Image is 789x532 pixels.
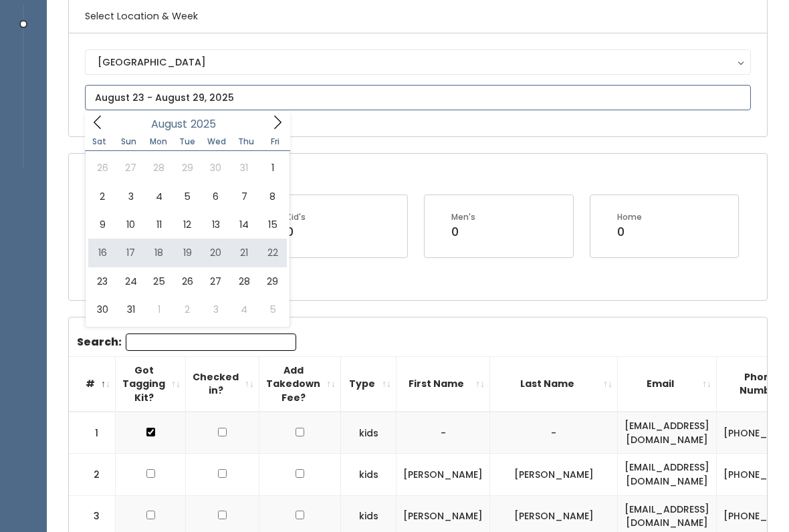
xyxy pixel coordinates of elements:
[258,267,286,295] span: August 29, 2025
[116,154,144,182] span: July 27, 2025
[397,454,490,495] td: [PERSON_NAME]
[617,223,642,241] div: 0
[173,154,201,182] span: July 29, 2025
[151,119,187,130] span: August
[618,412,717,454] td: [EMAIL_ADDRESS][DOMAIN_NAME]
[69,454,116,495] td: 2
[202,211,230,239] span: August 13, 2025
[85,85,751,110] input: August 23 - August 29, 2025
[397,412,490,454] td: -
[69,412,116,454] td: 1
[88,239,116,267] span: August 16, 2025
[88,182,116,211] span: August 2, 2025
[259,356,341,412] th: Add Takedown Fee?: activate to sort column ascending
[202,267,230,295] span: August 27, 2025
[286,223,306,241] div: 0
[116,356,186,412] th: Got Tagging Kit?: activate to sort column ascending
[186,356,259,412] th: Checked in?: activate to sort column ascending
[258,295,286,323] span: September 5, 2025
[202,154,230,182] span: July 30, 2025
[116,239,144,267] span: August 17, 2025
[258,154,286,182] span: August 1, 2025
[88,211,116,239] span: August 9, 2025
[98,55,738,70] div: [GEOGRAPHIC_DATA]
[230,211,258,239] span: August 14, 2025
[187,116,227,132] input: Year
[116,211,144,239] span: August 10, 2025
[114,138,144,146] span: Sun
[618,356,717,412] th: Email: activate to sort column ascending
[69,356,116,412] th: #: activate to sort column descending
[173,182,201,211] span: August 5, 2025
[145,182,173,211] span: August 4, 2025
[202,239,230,267] span: August 20, 2025
[173,138,202,146] span: Tue
[451,211,475,223] div: Men's
[341,412,397,454] td: kids
[230,267,258,295] span: August 28, 2025
[173,267,201,295] span: August 26, 2025
[230,295,258,323] span: September 4, 2025
[77,334,296,351] label: Search:
[451,223,475,241] div: 0
[145,154,173,182] span: July 28, 2025
[617,211,642,223] div: Home
[116,182,144,211] span: August 3, 2025
[88,267,116,295] span: August 23, 2025
[231,138,261,146] span: Thu
[145,267,173,295] span: August 25, 2025
[230,239,258,267] span: August 21, 2025
[144,138,173,146] span: Mon
[202,295,230,323] span: September 3, 2025
[88,154,116,182] span: July 26, 2025
[145,239,173,267] span: August 18, 2025
[145,211,173,239] span: August 11, 2025
[85,138,114,146] span: Sat
[341,454,397,495] td: kids
[230,154,258,182] span: July 31, 2025
[286,211,306,223] div: Kid's
[230,182,258,211] span: August 7, 2025
[258,211,286,239] span: August 15, 2025
[126,334,296,351] input: Search:
[202,182,230,211] span: August 6, 2025
[490,356,618,412] th: Last Name: activate to sort column ascending
[341,356,397,412] th: Type: activate to sort column ascending
[258,182,286,211] span: August 8, 2025
[85,49,751,75] button: [GEOGRAPHIC_DATA]
[397,356,490,412] th: First Name: activate to sort column ascending
[618,454,717,495] td: [EMAIL_ADDRESS][DOMAIN_NAME]
[261,138,290,146] span: Fri
[173,211,201,239] span: August 12, 2025
[116,295,144,323] span: August 31, 2025
[173,239,201,267] span: August 19, 2025
[88,295,116,323] span: August 30, 2025
[490,454,618,495] td: [PERSON_NAME]
[116,267,144,295] span: August 24, 2025
[258,239,286,267] span: August 22, 2025
[490,412,618,454] td: -
[202,138,231,146] span: Wed
[145,295,173,323] span: September 1, 2025
[173,295,201,323] span: September 2, 2025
